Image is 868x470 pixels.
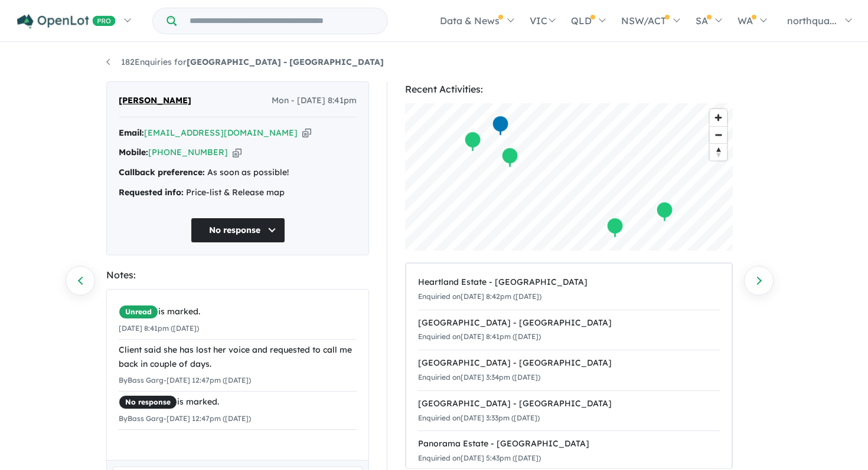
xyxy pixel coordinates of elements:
[119,147,148,157] strong: Mobile:
[418,437,720,451] div: Panorama Estate - [GEOGRAPHIC_DATA]
[119,376,251,384] small: By Bass Garg - [DATE] 12:47pm ([DATE])
[119,305,158,319] span: Unread
[106,57,384,67] a: 182Enquiries for[GEOGRAPHIC_DATA] - [GEOGRAPHIC_DATA]
[606,217,624,239] div: Map marker
[418,275,720,290] div: Heartland Estate - [GEOGRAPHIC_DATA]
[187,57,384,67] strong: [GEOGRAPHIC_DATA] - [GEOGRAPHIC_DATA]
[17,14,116,29] img: Openlot PRO Logo White
[144,127,298,138] a: [EMAIL_ADDRESS][DOMAIN_NAME]
[418,310,720,351] a: [GEOGRAPHIC_DATA] - [GEOGRAPHIC_DATA]Enquiried on[DATE] 8:41pm ([DATE])
[148,147,228,157] a: [PHONE_NUMBER]
[302,127,311,139] button: Copy
[119,167,205,178] strong: Callback preference:
[418,269,720,310] a: Heartland Estate - [GEOGRAPHIC_DATA]Enquiried on[DATE] 8:42pm ([DATE])
[106,55,762,70] nav: breadcrumb
[418,373,540,382] small: Enquiried on [DATE] 3:34pm ([DATE])
[191,218,285,243] button: No response
[272,94,357,108] span: Mon - [DATE] 8:41pm
[418,453,541,462] small: Enquiried on [DATE] 5:43pm ([DATE])
[418,356,720,370] div: [GEOGRAPHIC_DATA] - [GEOGRAPHIC_DATA]
[710,127,727,143] span: Zoom out
[710,126,727,143] button: Zoom out
[119,305,357,319] div: is marked.
[119,414,251,423] small: By Bass Garg - [DATE] 12:47pm ([DATE])
[405,103,733,251] canvas: Map
[418,397,720,411] div: [GEOGRAPHIC_DATA] - [GEOGRAPHIC_DATA]
[418,350,720,391] a: [GEOGRAPHIC_DATA] - [GEOGRAPHIC_DATA]Enquiried on[DATE] 3:34pm ([DATE])
[418,316,720,330] div: [GEOGRAPHIC_DATA] - [GEOGRAPHIC_DATA]
[464,131,482,153] div: Map marker
[405,81,733,97] div: Recent Activities:
[710,144,727,160] span: Reset bearing to north
[119,395,177,409] span: No response
[418,390,720,432] a: [GEOGRAPHIC_DATA] - [GEOGRAPHIC_DATA]Enquiried on[DATE] 3:33pm ([DATE])
[492,115,510,137] div: Map marker
[119,187,184,198] strong: Requested info:
[119,127,144,138] strong: Email:
[710,143,727,160] button: Reset bearing to north
[710,109,727,126] button: Zoom in
[119,186,357,200] div: Price-list & Release map
[787,15,837,27] span: northqua...
[501,147,519,169] div: Map marker
[106,267,369,283] div: Notes:
[418,332,541,341] small: Enquiried on [DATE] 8:41pm ([DATE])
[119,94,191,108] span: [PERSON_NAME]
[119,395,357,409] div: is marked.
[119,166,357,180] div: As soon as possible!
[656,201,674,223] div: Map marker
[418,292,541,301] small: Enquiried on [DATE] 8:42pm ([DATE])
[119,324,199,333] small: [DATE] 8:41pm ([DATE])
[119,343,357,372] div: Client said she has lost her voice and requested to call me back in couple of days.
[179,8,385,34] input: Try estate name, suburb, builder or developer
[418,413,540,422] small: Enquiried on [DATE] 3:33pm ([DATE])
[233,146,242,159] button: Copy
